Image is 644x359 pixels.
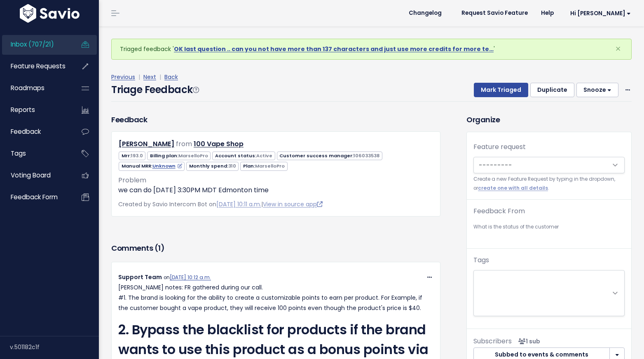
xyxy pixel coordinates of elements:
[256,152,272,159] span: Active
[118,175,146,185] span: Problem
[2,122,68,141] a: Feedback
[118,200,323,208] span: Created by Savio Intercom Bot on |
[473,142,526,152] label: Feature request
[158,73,163,81] span: |
[576,83,618,98] button: Snooze
[111,73,135,81] a: Previous
[530,83,574,98] button: Duplicate
[466,114,632,125] h3: Organize
[478,185,548,191] a: create one with all details
[409,10,442,16] span: Changelog
[228,163,236,169] span: 310
[118,185,433,195] p: we can do [DATE] 3:30PM MDT Edmonton time
[158,243,161,253] span: 1
[473,175,625,193] small: Create a new Feature Request by typing in the dropdown, or .
[11,171,51,179] span: Voting Board
[194,139,244,149] a: 100 Vape Shop
[473,223,625,231] small: What is the status of the customer
[11,40,54,49] span: Inbox (707/21)
[118,282,433,314] p: [PERSON_NAME] notes: FR gathered during our call. #1. The brand is looking for the ability to cre...
[137,73,142,81] span: |
[255,163,285,169] span: MarselloPro
[2,188,68,207] a: Feedback form
[560,7,637,20] a: Hi [PERSON_NAME]
[164,274,211,281] span: on
[11,105,35,114] span: Reports
[111,39,632,60] div: Triaged feedback ' '
[11,127,41,136] span: Feedback
[455,7,534,19] a: Request Savio Feature
[277,152,382,160] span: Customer success manager:
[473,336,512,346] span: Subscribers
[607,39,629,59] button: Close
[18,4,82,23] img: logo-white.9d6f32f41409.svg
[2,100,68,119] a: Reports
[2,144,68,163] a: Tags
[147,152,211,160] span: Billing plan:
[473,206,525,216] label: Feedback From
[131,152,143,159] span: 193.0
[2,79,68,98] a: Roadmaps
[11,193,58,201] span: Feedback form
[119,139,174,149] a: [PERSON_NAME]
[178,152,208,159] span: MarselloPro
[119,152,145,160] span: Mrr:
[11,84,44,92] span: Roadmaps
[474,83,528,98] button: Mark Triaged
[615,42,621,56] span: ×
[111,82,199,97] h4: Triage Feedback
[473,255,489,265] label: Tags
[152,163,182,169] a: Unknown
[2,166,68,185] a: Voting Board
[212,152,275,160] span: Account status:
[2,35,68,54] a: Inbox (707/21)
[118,273,162,281] span: Support Team
[216,200,261,208] a: [DATE] 10:11 a.m.
[2,57,68,76] a: Feature Requests
[176,139,192,149] span: from
[10,336,99,358] div: v.501182c1f
[186,162,239,170] span: Monthly spend:
[534,7,560,19] a: Help
[263,200,323,208] a: View in source app
[164,73,178,81] a: Back
[11,149,26,158] span: Tags
[354,152,379,159] span: 106033538
[174,45,494,53] a: OK last question .. can you not have more than 137 characters and just use more credits for more te…
[515,337,540,345] span: <p><strong>Subscribers</strong><br><br> - Brooke Sweeney<br> </p>
[11,62,66,70] span: Feature Requests
[111,242,440,254] h3: Comments ( )
[119,162,185,170] span: Manual MRR:
[143,73,156,81] a: Next
[240,162,287,170] span: Plan:
[170,274,211,281] a: [DATE] 10:12 a.m.
[111,114,147,125] h3: Feedback
[570,10,631,16] span: Hi [PERSON_NAME]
